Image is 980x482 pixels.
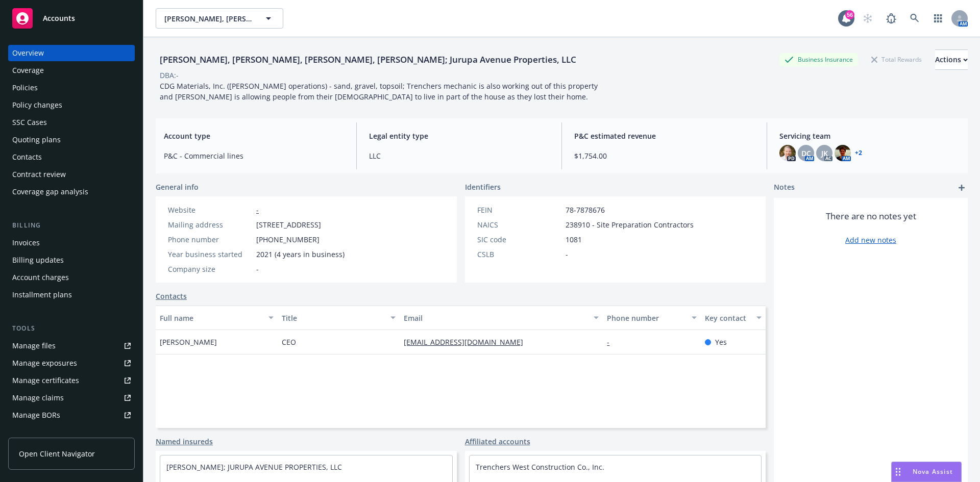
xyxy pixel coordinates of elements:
div: Phone number [607,313,685,323]
a: Accounts [8,4,135,33]
span: 2021 (4 years in business) [256,249,345,260]
a: SSC Cases [8,114,135,131]
span: [PERSON_NAME] [160,337,217,347]
div: Phone number [168,234,252,245]
span: CDG Materials, Inc. ([PERSON_NAME] operations) - sand, gravel, topsoil; Trenchers mechanic is als... [160,81,600,102]
span: Servicing team [779,131,960,141]
div: Key contact [705,313,750,323]
div: Coverage gap analysis [12,184,88,200]
span: [STREET_ADDRESS] [256,219,321,230]
a: Billing updates [8,252,135,268]
button: Phone number [603,306,700,330]
div: Policy changes [12,97,62,113]
div: Quoting plans [12,132,61,148]
button: Actions [935,49,968,70]
div: DBA: - [160,70,179,81]
span: LLC [369,150,549,161]
a: Overview [8,45,135,61]
div: Account charges [12,269,69,286]
div: FEIN [477,205,561,215]
div: Full name [160,313,262,323]
div: Mailing address [168,219,252,230]
span: 1081 [566,234,582,245]
a: Contract review [8,166,135,183]
div: Tools [8,323,135,334]
span: DC [801,148,811,159]
a: Trenchers West Construction Co., Inc. [476,462,604,472]
div: Total Rewards [866,53,927,66]
span: Nova Assist [913,467,953,476]
span: - [566,249,568,260]
a: Coverage [8,62,135,79]
span: $1,754.00 [574,150,754,161]
button: Email [400,306,603,330]
div: SSC Cases [12,114,47,131]
div: Coverage [12,62,44,79]
a: Contacts [8,149,135,165]
a: Manage claims [8,390,135,406]
img: photo [835,145,851,161]
div: Business Insurance [779,53,858,66]
a: Manage exposures [8,355,135,371]
div: NAICS [477,219,561,230]
span: Accounts [43,14,75,22]
div: Overview [12,45,44,61]
a: Search [904,8,925,29]
div: Policies [12,80,38,96]
a: Policy changes [8,97,135,113]
span: P&C estimated revenue [574,131,754,141]
span: 78-7878676 [566,205,605,215]
div: Year business started [168,249,252,260]
button: Title [278,306,400,330]
a: Add new notes [845,235,896,245]
div: Invoices [12,235,40,251]
span: Open Client Navigator [19,448,95,459]
div: Billing updates [12,252,64,268]
div: Installment plans [12,287,72,303]
div: Email [404,313,587,323]
button: Nova Assist [891,462,962,482]
span: Legal entity type [369,131,549,141]
span: JK [821,148,828,159]
span: P&C - Commercial lines [164,150,344,161]
button: Full name [156,306,278,330]
a: Policies [8,80,135,96]
a: Account charges [8,269,135,286]
div: [PERSON_NAME], [PERSON_NAME], [PERSON_NAME], [PERSON_NAME]; Jurupa Avenue Properties, LLC [156,53,580,66]
a: Quoting plans [8,132,135,148]
a: Manage certificates [8,372,135,389]
span: - [256,264,259,274]
img: photo [779,145,796,161]
div: Manage certificates [12,372,79,389]
span: 238910 - Site Preparation Contractors [566,219,694,230]
a: Invoices [8,235,135,251]
a: Manage BORs [8,407,135,423]
span: General info [156,182,199,192]
div: SIC code [477,234,561,245]
div: Drag to move [892,462,904,481]
div: Contacts [12,149,42,165]
span: Identifiers [465,182,501,192]
div: Company size [168,264,252,274]
div: Title [282,313,384,323]
div: Website [168,205,252,215]
a: +2 [855,150,862,156]
div: Manage BORs [12,407,60,423]
a: - [256,205,259,215]
span: There are no notes yet [826,210,916,222]
div: Manage claims [12,390,64,406]
a: [PERSON_NAME]; JURUPA AVENUE PROPERTIES, LLC [166,462,342,472]
button: [PERSON_NAME], [PERSON_NAME], [PERSON_NAME], [PERSON_NAME]; Jurupa Avenue Properties, LLC [156,8,283,29]
span: [PERSON_NAME], [PERSON_NAME], [PERSON_NAME], [PERSON_NAME]; Jurupa Avenue Properties, LLC [164,13,253,24]
div: CSLB [477,249,561,260]
span: Notes [774,182,795,194]
div: Summary of insurance [12,424,90,441]
div: Contract review [12,166,66,183]
a: Installment plans [8,287,135,303]
a: add [955,182,968,194]
span: CEO [282,337,296,347]
a: Switch app [928,8,948,29]
a: Contacts [156,291,187,301]
button: Key contact [701,306,766,330]
div: Manage files [12,338,56,354]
